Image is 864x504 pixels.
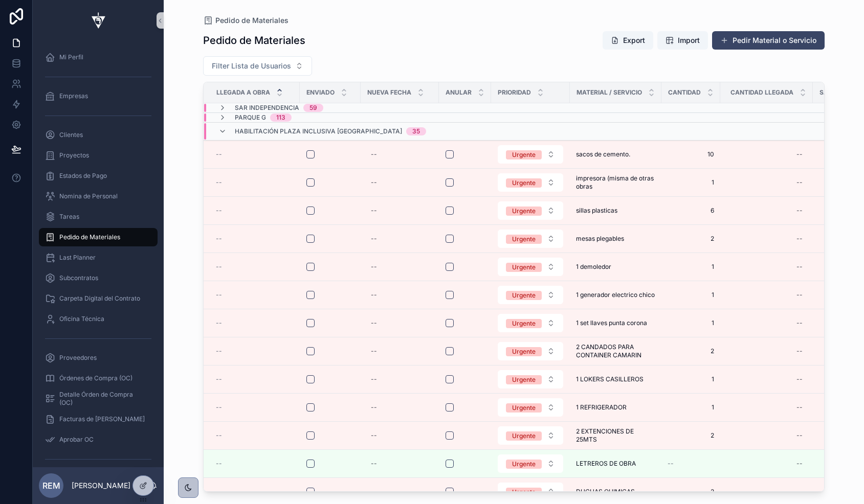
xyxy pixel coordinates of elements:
span: mesas plegables [576,235,624,243]
div: -- [371,403,377,411]
a: Subcontratos [39,269,158,287]
a: Pedir Material o Servicio [712,31,825,50]
div: Urgente [512,319,536,328]
span: Facturas de [PERSON_NAME] [59,415,145,423]
div: -- [796,431,803,440]
span: Proyectos [59,151,89,159]
button: Select Button [498,454,563,473]
a: Last Planner [39,248,158,267]
span: 1 [668,263,714,271]
span: 2 [668,347,714,355]
span: 1 [668,319,714,327]
span: 1 generador electrico chico [576,291,655,299]
span: -- [216,460,222,468]
div: Urgente [512,375,536,384]
span: 2 EXTENCIONES DE 25MTS [576,427,655,444]
span: 6 [668,207,714,215]
button: Import [657,31,708,50]
span: Subcontratos [59,274,98,282]
span: 2 CANDADOS PARA CONTAINER CAMARIN [576,343,655,359]
div: -- [371,291,377,299]
div: -- [371,431,377,440]
span: Empresas [59,92,88,100]
div: -- [371,347,377,355]
span: Llegada a Obra [216,88,270,97]
span: Órdenes de Compra (OC) [59,374,132,382]
span: Carpeta Digital del Contrato [59,294,140,303]
span: 2 [668,488,714,496]
span: Prioridad [498,88,531,97]
button: Select Button [498,342,563,360]
span: -- [216,235,222,243]
span: -- [216,403,222,411]
a: Mi Perfil [39,48,158,66]
a: Estados de Pago [39,167,158,185]
div: -- [796,178,803,187]
span: Nueva Fecha [367,88,411,97]
a: Aprobar OC [39,430,158,449]
div: -- [371,460,377,468]
span: 1 [668,375,714,383]
div: Urgente [512,403,536,413]
div: -- [371,207,377,215]
div: -- [796,347,803,355]
div: 113 [276,113,285,122]
span: Import [678,35,700,45]
span: Material / Servicio [577,88,642,97]
button: Select Button [498,483,563,501]
span: 1 [668,403,714,411]
span: -- [216,319,222,327]
div: 35 [412,127,420,135]
span: -- [216,150,222,158]
span: sacos de cemento. [576,150,630,158]
div: -- [796,488,803,496]
span: REM [42,479,60,492]
p: [PERSON_NAME] [72,480,130,491]
span: impresora (misma de otras obras [576,174,655,191]
span: 2 [668,235,714,243]
a: Detalle Órden de Compra (OC) [39,390,158,408]
span: Cantidad [668,88,701,97]
button: Select Button [498,426,563,445]
button: Select Button [498,258,563,276]
span: Parque G [235,113,266,122]
div: -- [796,403,803,411]
span: 1 [668,291,714,299]
span: -- [216,263,222,271]
div: Urgente [512,488,536,497]
button: Select Button [498,201,563,220]
span: Pedido de Materiales [59,233,120,241]
div: -- [796,207,803,215]
div: -- [796,235,803,243]
span: Pedido de Materiales [215,15,289,26]
a: Proyectos [39,146,158,165]
a: Oficina Técnica [39,310,158,328]
a: Órdenes de Compra (OC) [39,369,158,387]
span: 10 [668,150,714,158]
a: Tareas [39,208,158,226]
div: Urgente [512,235,536,244]
a: Facturas de [PERSON_NAME] [39,410,158,428]
div: Urgente [512,207,536,216]
a: Pedido de Materiales [203,15,289,26]
span: Nomina de Personal [59,192,118,200]
div: -- [371,235,377,243]
button: Select Button [498,230,563,248]
button: Export [603,31,653,50]
button: Select Button [498,314,563,332]
div: Urgente [512,263,536,272]
div: Urgente [512,347,536,356]
span: DUCHAS QUIMICAS [576,488,635,496]
div: -- [371,178,377,187]
span: Estados de Pago [59,172,107,180]
span: Habilitación Plaza Inclusiva [GEOGRAPHIC_DATA] [235,127,402,135]
span: Tareas [59,213,79,221]
span: -- [216,375,222,383]
div: -- [796,150,803,158]
img: App logo [86,12,110,29]
span: -- [668,460,674,468]
a: Proveedores [39,349,158,367]
span: Aprobar OC [59,436,94,444]
div: -- [371,263,377,271]
span: sillas plasticas [576,207,617,215]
